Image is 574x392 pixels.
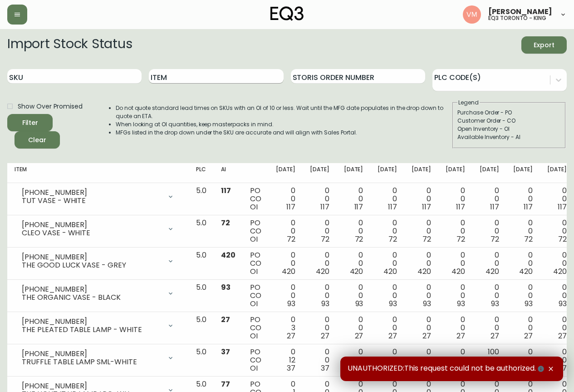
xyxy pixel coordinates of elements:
button: Export [521,36,567,54]
span: 72 [491,234,499,244]
div: Filter [22,117,38,129]
th: [DATE] [370,163,404,183]
span: 117 [456,202,465,212]
span: 117 [286,202,295,212]
span: 27 [456,331,465,341]
div: 100 0 [480,348,499,372]
div: 0 0 [446,187,465,211]
span: 72 [422,234,431,244]
span: 420 [316,266,329,277]
span: 93 [321,298,329,309]
div: [PHONE_NUMBER] [22,350,162,358]
th: [DATE] [303,163,337,183]
div: 0 0 [310,219,329,243]
div: 0 0 [378,251,397,276]
div: CLEO VASE - WHITE [22,229,162,237]
button: Filter [7,114,53,131]
div: 0 0 [480,187,499,211]
div: 0 0 [513,187,533,211]
div: 0 0 [310,283,329,308]
span: 420 [553,266,567,277]
span: OI [250,234,258,244]
span: 72 [355,234,363,244]
span: 117 [422,202,431,212]
span: Show Over Promised [18,102,83,111]
div: 0 0 [378,316,397,340]
div: 0 0 [344,251,363,276]
span: 93 [559,298,567,309]
span: OI [250,331,258,341]
div: TRUFFLE TABLE LAMP SML-WHITE [22,358,162,366]
div: 0 0 [547,251,567,276]
div: 0 0 [310,251,329,276]
span: UNAUTHORIZED:This request could not be authorized. [348,364,546,374]
h5: eq3 toronto - king [488,15,546,21]
div: 0 0 [547,219,567,243]
div: 0 0 [412,187,431,211]
div: 0 0 [344,348,363,372]
th: PLC [189,163,214,183]
span: 72 [558,234,567,244]
div: Customer Order - CO [457,117,561,125]
div: 0 0 [344,316,363,340]
th: [DATE] [472,163,506,183]
div: [PHONE_NUMBER] [22,318,162,326]
span: 117 [221,185,231,196]
div: 0 0 [378,219,397,243]
span: 37 [287,363,295,373]
span: 72 [456,234,465,244]
th: [DATE] [506,163,540,183]
span: 93 [457,298,465,309]
div: 0 0 [310,187,329,211]
span: 117 [354,202,363,212]
img: 0f63483a436850f3a2e29d5ab35f16df [463,5,481,24]
div: 0 0 [446,316,465,340]
span: 93 [221,282,231,293]
span: 72 [524,234,533,244]
div: 0 0 [412,251,431,276]
span: 72 [321,234,329,244]
div: PO CO [250,348,261,372]
div: 0 0 [547,316,567,340]
td: 5.0 [189,280,214,312]
li: MFGs listed in the drop down under the SKU are accurate and will align with Sales Portal. [116,129,451,137]
div: 0 0 [446,348,465,372]
div: [PHONE_NUMBER] [22,253,162,261]
div: 0 0 [276,283,295,308]
div: 0 0 [480,251,499,276]
div: [PHONE_NUMBER] [22,382,162,390]
td: 5.0 [189,344,214,377]
span: OI [250,363,258,373]
span: 27 [491,331,499,341]
div: 0 0 [344,283,363,308]
span: 420 [417,266,431,277]
span: 27 [321,331,329,341]
div: [PHONE_NUMBER]THE GOOD LUCK VASE - GREY [15,251,182,271]
span: 420 [519,266,533,277]
div: [PHONE_NUMBER] [22,189,162,197]
div: [PHONE_NUMBER]THE ORGANIC VASE - BLACK [15,283,182,303]
th: AI [214,163,243,183]
th: [DATE] [404,163,438,183]
div: 0 0 [513,348,533,372]
div: Open Inventory - OI [457,125,561,133]
td: 5.0 [189,183,214,215]
span: OI [250,298,258,309]
div: 0 0 [378,187,397,211]
th: [DATE] [438,163,472,183]
button: Clear [15,131,60,149]
div: 0 0 [344,187,363,211]
span: 93 [389,298,397,309]
span: 72 [388,234,397,244]
th: Item [7,163,189,183]
span: 72 [287,234,295,244]
span: 420 [383,266,397,277]
span: 37 [221,347,230,357]
span: 27 [422,331,431,341]
span: 117 [524,202,533,212]
span: 420 [282,266,295,277]
span: 37 [321,363,329,373]
div: 0 0 [378,283,397,308]
span: 27 [524,331,533,341]
span: 27 [388,331,397,341]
